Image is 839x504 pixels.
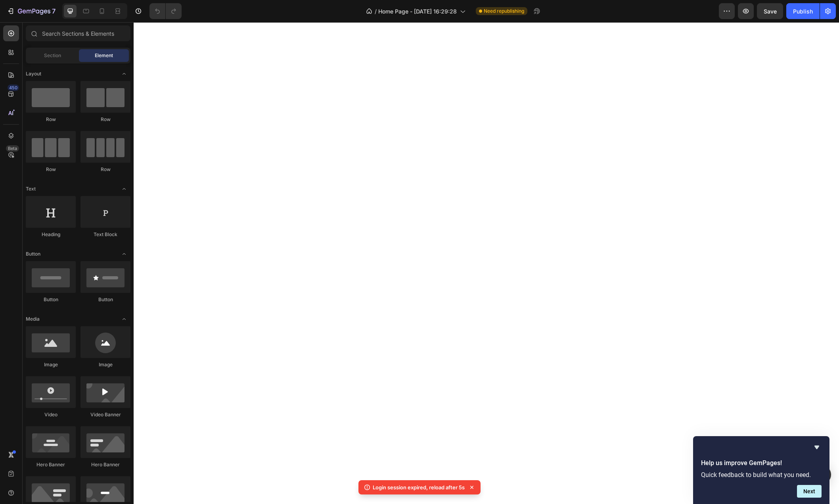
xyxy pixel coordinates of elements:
button: 7 [3,3,59,19]
div: Hero Banner [80,461,130,468]
span: Toggle open [118,248,130,260]
div: Video [26,411,76,418]
p: Quick feedback to build what you need. [701,471,822,479]
p: Login session expired, reload after 5s [373,483,465,491]
iframe: Design area [134,22,839,504]
button: Save [757,3,783,19]
span: Layout [26,70,41,77]
div: Hero Banner [26,461,76,468]
div: Text Block [80,231,130,238]
h2: Help us improve GemPages! [701,458,822,468]
div: Help us improve GemPages! [701,442,822,498]
button: Publish [786,3,820,19]
div: Beta [6,145,19,152]
div: Row [26,166,76,173]
div: Video Banner [80,411,130,418]
div: Image [80,361,130,368]
div: Undo/Redo [149,3,182,19]
div: Row [80,116,130,123]
p: 7 [52,6,56,16]
div: Button [26,296,76,303]
div: Heading [26,231,76,238]
div: 450 [8,85,19,91]
span: Element [95,52,113,59]
button: Next question [797,485,822,498]
button: Hide survey [812,442,822,452]
div: Button [80,296,130,303]
div: Publish [793,7,813,15]
span: / [375,7,377,15]
span: Section [44,52,61,59]
span: Save [764,8,777,15]
div: Image [26,361,76,368]
div: Row [80,166,130,173]
span: Media [26,315,40,323]
input: Search Sections & Elements [26,25,130,41]
span: Toggle open [118,183,130,195]
span: Toggle open [118,67,130,80]
span: Toggle open [118,313,130,325]
span: Home Page - [DATE] 16:29:28 [378,7,457,15]
div: Row [26,116,76,123]
span: Text [26,185,36,192]
span: Need republishing [484,8,524,15]
span: Button [26,250,40,258]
